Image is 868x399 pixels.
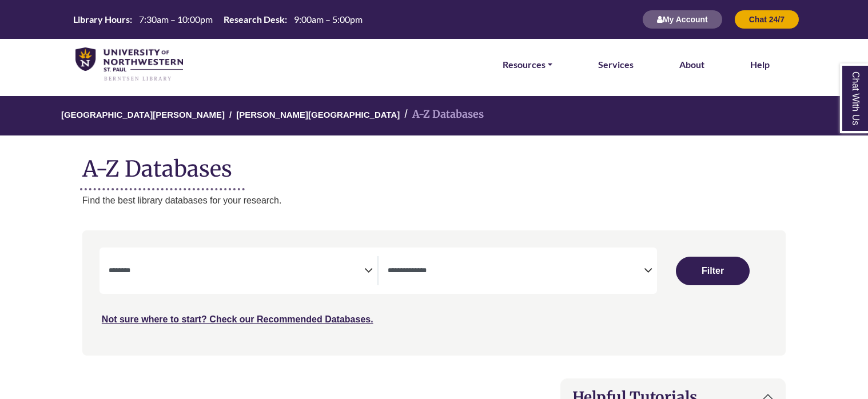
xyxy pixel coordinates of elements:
[503,57,552,72] a: Resources
[294,14,363,25] span: 9:00am – 5:00pm
[82,230,786,355] nav: Search filters
[102,314,373,324] a: Not sure where to start? Check our Recommended Databases.
[82,193,786,208] p: Find the best library databases for your research.
[69,13,133,25] th: Library Hours:
[82,96,786,135] nav: breadcrumb
[139,14,213,25] span: 7:30am – 10:00pm
[219,13,288,25] th: Research Desk:
[734,14,799,24] a: Chat 24/7
[679,57,704,72] a: About
[69,13,367,26] a: Hours Today
[236,108,400,119] a: [PERSON_NAME][GEOGRAPHIC_DATA]
[676,257,749,285] button: Submit for Search Results
[109,267,365,276] textarea: Filter
[400,106,484,123] li: A-Z Databases
[642,14,723,24] a: My Account
[75,47,183,82] img: library_home
[61,108,225,119] a: [GEOGRAPHIC_DATA][PERSON_NAME]
[750,57,770,72] a: Help
[388,267,644,276] textarea: Filter
[642,10,723,29] button: My Account
[69,13,367,24] table: Hours Today
[598,57,634,72] a: Services
[82,147,786,182] h1: A-Z Databases
[734,10,799,29] button: Chat 24/7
